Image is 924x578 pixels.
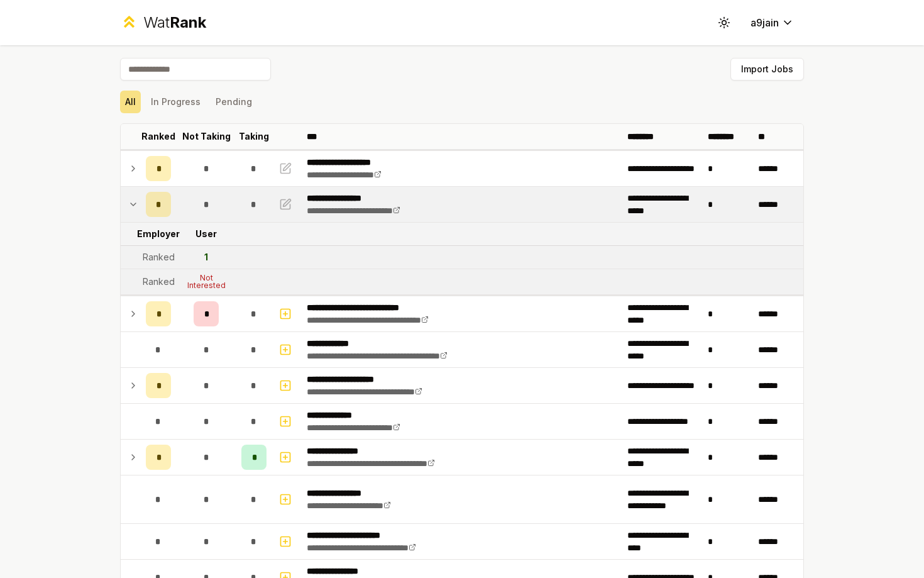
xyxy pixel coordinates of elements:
div: Not Interested [181,274,231,289]
button: Pending [211,91,257,113]
div: 1 [204,251,208,264]
p: Taking [239,130,269,143]
button: a9jain [740,11,804,34]
a: WatRank [120,13,206,33]
p: Ranked [141,130,175,143]
button: All [120,91,141,113]
button: In Progress [146,91,206,113]
span: a9jain [751,15,779,30]
div: Ranked [143,275,175,288]
button: Import Jobs [730,58,804,81]
div: Wat [143,13,206,33]
div: Ranked [143,251,175,264]
p: Not Taking [182,130,231,143]
span: Rank [170,13,206,31]
td: Employer [141,223,176,245]
td: User [176,223,236,245]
